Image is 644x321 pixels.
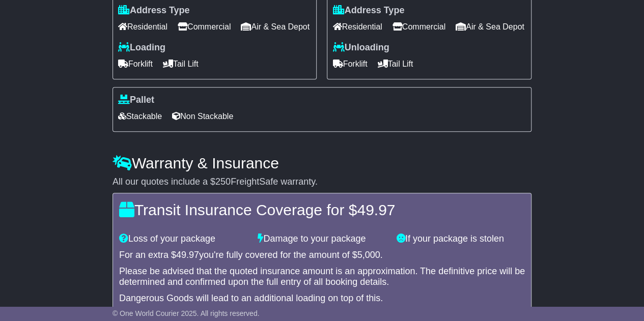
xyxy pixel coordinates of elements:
[391,234,530,245] div: If your package is stolen
[172,108,233,124] span: Non Stackable
[253,234,391,245] div: Damage to your package
[456,19,524,35] span: Air & Sea Depot
[215,177,231,187] span: 250
[118,5,190,16] label: Address Type
[163,56,199,72] span: Tail Lift
[114,234,253,245] div: Loss of your package
[118,19,167,35] span: Residential
[119,250,525,261] div: For an extra $ you're fully covered for the amount of $ .
[357,201,395,218] span: 49.97
[119,293,525,304] div: Dangerous Goods will lead to an additional loading on top of this.
[118,95,154,106] label: Pallet
[332,42,389,53] label: Unloading
[332,19,382,35] span: Residential
[113,177,531,188] div: All our quotes include a $ FreightSafe warranty.
[332,56,367,72] span: Forklift
[119,266,525,288] div: Please be advised that the quoted insurance amount is an approximation. The definitive price will...
[178,19,231,35] span: Commercial
[113,309,260,317] span: © One World Courier 2025. All rights reserved.
[118,42,165,53] label: Loading
[119,201,525,218] h4: Transit Insurance Coverage for $
[377,56,413,72] span: Tail Lift
[118,108,162,124] span: Stackable
[113,155,531,171] h4: Warranty & Insurance
[357,250,380,260] span: 5,000
[176,250,199,260] span: 49.97
[393,19,445,35] span: Commercial
[332,5,404,16] label: Address Type
[241,19,310,35] span: Air & Sea Depot
[118,56,153,72] span: Forklift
